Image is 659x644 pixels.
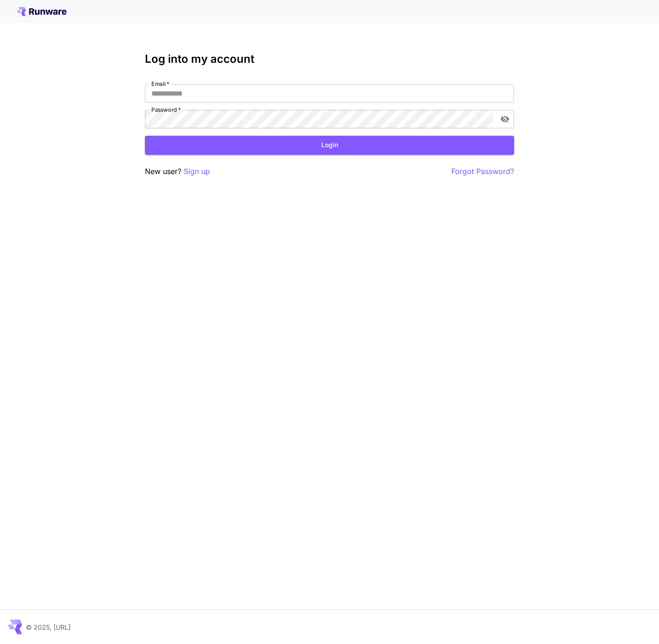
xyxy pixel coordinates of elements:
[151,106,181,114] label: Password
[497,111,513,127] button: toggle password visibility
[26,622,71,632] p: © 2025, [URL]
[145,166,210,177] p: New user?
[145,53,514,66] h3: Log into my account
[151,80,169,88] label: Email
[145,136,514,155] button: Login
[184,166,210,177] button: Sign up
[451,166,514,177] button: Forgot Password?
